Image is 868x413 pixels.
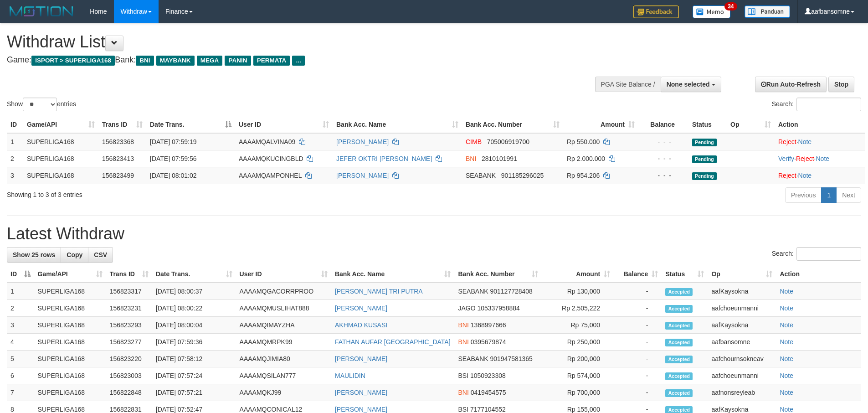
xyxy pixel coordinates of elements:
[482,155,517,162] span: Copy 2810101991 to clipboard
[487,138,529,145] span: Copy 705006919700 to clipboard
[780,321,793,329] a: Note
[98,116,146,133] th: Trans ID: activate to sort column ascending
[614,334,662,351] td: -
[692,172,717,180] span: Pending
[7,300,34,317] td: 2
[335,406,387,413] a: [PERSON_NAME]
[102,155,134,162] span: 156823413
[150,172,196,179] span: [DATE] 08:01:02
[708,266,776,283] th: Op: activate to sort column ascending
[667,81,710,88] span: None selected
[816,155,829,162] a: Note
[708,351,776,367] td: aafchournsokneav
[88,247,113,263] a: CSV
[152,300,236,317] td: [DATE] 08:00:22
[13,251,55,258] span: Show 25 rows
[335,355,387,362] a: [PERSON_NAME]
[642,137,685,146] div: - - -
[692,139,717,146] span: Pending
[94,251,107,258] span: CSV
[152,283,236,300] td: [DATE] 08:00:37
[693,5,731,18] img: Button%20Memo.svg
[34,367,106,384] td: SUPERLIGA168
[239,155,303,162] span: AAAAMQKUCINGBLD
[197,56,223,66] span: MEGA
[7,367,34,384] td: 6
[665,389,693,397] span: Accepted
[150,155,196,162] span: [DATE] 07:59:56
[7,283,34,300] td: 1
[642,154,685,163] div: - - -
[34,283,106,300] td: SUPERLIGA168
[7,133,23,150] td: 1
[780,305,793,312] a: Note
[708,283,776,300] td: aafKaysokna
[31,56,115,66] span: ISPORT > SUPERLIGA168
[836,187,861,203] a: Next
[150,138,196,145] span: [DATE] 07:59:19
[755,77,827,92] a: Run Auto-Refresh
[236,300,331,317] td: AAAAMQMUSLIHAT888
[542,367,614,384] td: Rp 574,000
[745,5,790,18] img: panduan.png
[775,133,865,150] td: ·
[772,247,861,261] label: Search:
[239,138,295,145] span: AAAAMQALVINA09
[23,167,98,184] td: SUPERLIGA168
[466,138,482,145] span: CIMB
[796,247,861,261] input: Search:
[335,321,387,329] a: AKHMAD KUSASI
[542,266,614,283] th: Amount: activate to sort column ascending
[102,172,134,179] span: 156823499
[471,389,506,396] span: Copy 0419454575 to clipboard
[335,389,387,396] a: [PERSON_NAME]
[470,406,506,413] span: Copy 7177104552 to clipboard
[292,56,304,66] span: ...
[7,266,34,283] th: ID: activate to sort column descending
[775,116,865,133] th: Action
[152,351,236,367] td: [DATE] 07:58:12
[34,334,106,351] td: SUPERLIGA168
[780,406,793,413] a: Note
[23,150,98,167] td: SUPERLIGA168
[665,356,693,363] span: Accepted
[7,186,355,199] div: Showing 1 to 3 of 3 entries
[7,167,23,184] td: 3
[567,155,605,162] span: Rp 2.000.000
[780,338,793,346] a: Note
[336,155,432,162] a: JEFER OKTRI [PERSON_NAME]
[152,317,236,334] td: [DATE] 08:00:04
[595,77,661,92] div: PGA Site Balance /
[471,321,506,329] span: Copy 1368997666 to clipboard
[236,351,331,367] td: AAAAMQJIMIA80
[477,305,519,312] span: Copy 105337958884 to clipboard
[776,266,861,283] th: Action
[239,172,302,179] span: AAAAMQAMPONHEL
[236,283,331,300] td: AAAAMQGACORRPROO
[780,355,793,362] a: Note
[458,406,468,413] span: BSI
[778,172,796,179] a: Reject
[336,138,389,145] a: [PERSON_NAME]
[106,367,152,384] td: 156823003
[785,187,822,203] a: Previous
[490,355,532,362] span: Copy 901947581365 to clipboard
[780,372,793,379] a: Note
[614,266,662,283] th: Balance: activate to sort column ascending
[708,317,776,334] td: aafKaysokna
[7,98,76,111] label: Show entries
[708,300,776,317] td: aafchoeunmanni
[7,56,570,65] h4: Game: Bank:
[7,5,76,18] img: MOTION_logo.png
[633,5,679,18] img: Feedback.jpg
[708,384,776,401] td: aafnonsreyleab
[542,351,614,367] td: Rp 200,000
[23,133,98,150] td: SUPERLIGA168
[236,384,331,401] td: AAAAMQKJ99
[775,167,865,184] td: ·
[471,338,506,346] span: Copy 0395679874 to clipboard
[7,351,34,367] td: 5
[614,283,662,300] td: -
[331,266,454,283] th: Bank Acc. Name: activate to sort column ascending
[106,266,152,283] th: Trans ID: activate to sort column ascending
